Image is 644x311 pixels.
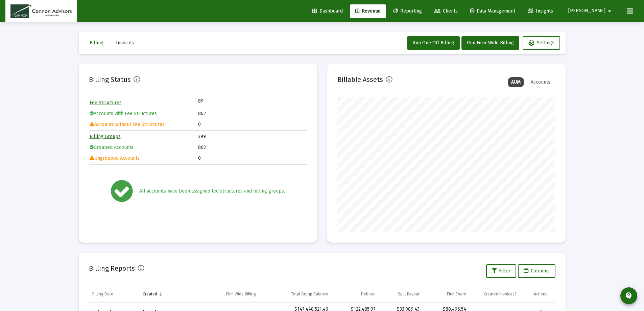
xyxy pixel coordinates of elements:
a: Clients [429,4,463,18]
mat-icon: contact_support [625,292,633,300]
div: Accounts [527,77,554,87]
a: Billing Groups [90,134,121,139]
h2: Billing Reports [89,263,135,274]
a: Data Management [465,4,521,18]
div: Created [143,291,157,297]
a: Fee Structures [90,100,122,106]
td: Grouped Accounts [90,142,198,153]
td: Column Split Payout [379,286,423,302]
div: Split Payout [398,291,420,297]
img: Dashboard [10,4,72,18]
h2: Billing Status [89,74,131,85]
div: Firm Wide Billing [226,291,256,297]
span: [PERSON_NAME] [568,8,605,14]
td: Accounts without Fee Structures [90,119,198,130]
div: Actions [534,291,547,297]
td: Column Billing Date [89,286,140,302]
div: All accounts have been assigned fee structures and billing groups. [139,188,285,195]
span: Billing [90,40,103,46]
div: AUM [508,77,524,87]
h2: Billable Assets [337,74,383,85]
button: Columns [518,264,555,278]
td: Accounts with Fee Structures [90,109,198,119]
a: Revenue [350,4,386,18]
span: Revenue [355,8,381,14]
div: Total Group Balance [291,291,328,297]
button: Invoices [111,36,139,50]
span: Insights [528,8,553,14]
td: Column Firm Wide Billing [211,286,271,302]
td: 862 [198,109,306,119]
mat-icon: arrow_drop_down [605,4,614,18]
span: Run One Off Billing [412,40,454,46]
td: Column Firm Share [423,286,470,302]
div: Created Invoices? [484,291,517,297]
td: Column Created Invoices? [470,286,530,302]
td: Column Actions [530,286,555,302]
td: 0 [198,153,306,163]
td: Column Total Group Balance [271,286,332,302]
td: 862 [198,142,306,153]
button: Billing [84,36,109,50]
span: Settings [528,40,554,46]
button: Filter [486,264,516,278]
button: [PERSON_NAME] [560,4,622,18]
td: Column Created [139,286,211,302]
span: Columns [524,268,550,274]
div: Debited [361,291,376,297]
span: Dashboard [312,8,343,14]
td: 0 [198,119,306,130]
div: Firm Share [447,291,466,297]
td: 399 [198,132,306,142]
div: Billing Date [92,291,113,297]
span: Filter [492,268,510,274]
span: Invoices [116,40,134,46]
td: Column Debited [332,286,379,302]
td: 89 [198,98,252,105]
span: Clients [434,8,458,14]
span: Run Firm-Wide Billing [467,40,514,46]
button: Run One Off Billing [407,36,460,50]
a: Insights [522,4,558,18]
a: Reporting [388,4,427,18]
button: Settings [523,36,560,50]
span: Reporting [393,8,422,14]
td: Ungrouped Accounts [90,153,198,163]
button: Run Firm-Wide Billing [461,36,519,50]
a: Dashboard [307,4,348,18]
span: Data Management [470,8,515,14]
